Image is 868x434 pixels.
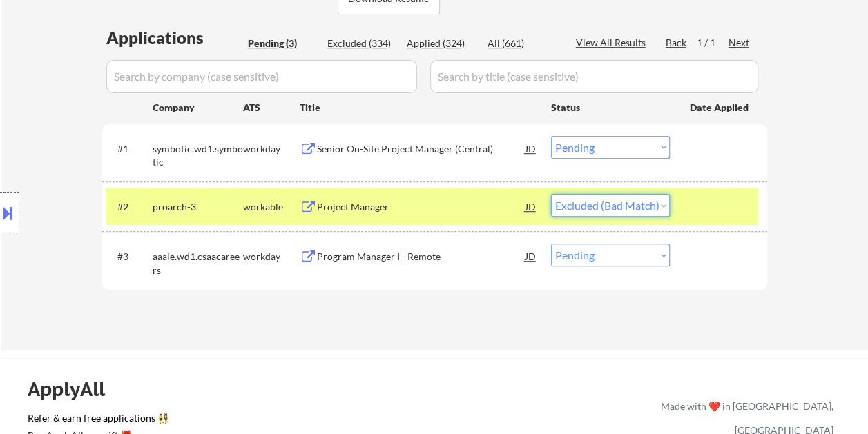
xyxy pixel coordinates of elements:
[243,142,300,156] div: workday
[690,101,751,115] div: Date Applied
[666,36,688,50] div: Back
[317,250,525,264] div: Program Manager I - Remote
[243,250,300,264] div: workday
[243,200,300,214] div: workable
[300,101,538,115] div: Title
[524,194,538,219] div: JD
[243,101,300,115] div: ATS
[524,136,538,161] div: JD
[407,37,476,50] div: Applied (324)
[729,36,751,50] div: Next
[317,200,525,214] div: Project Manager
[327,37,396,50] div: Excluded (334)
[28,413,372,428] a: Refer & earn free applications 👯‍♀️
[106,30,243,46] div: Applications
[576,36,650,50] div: View All Results
[317,142,525,156] div: Senior On-Site Project Manager (Central)
[524,244,538,268] div: JD
[28,377,121,401] div: ApplyAll
[488,37,557,50] div: All (661)
[551,95,670,119] div: Status
[248,37,317,50] div: Pending (3)
[430,60,758,93] input: Search by title (case sensitive)
[697,36,729,50] div: 1 / 1
[106,60,417,93] input: Search by company (case sensitive)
